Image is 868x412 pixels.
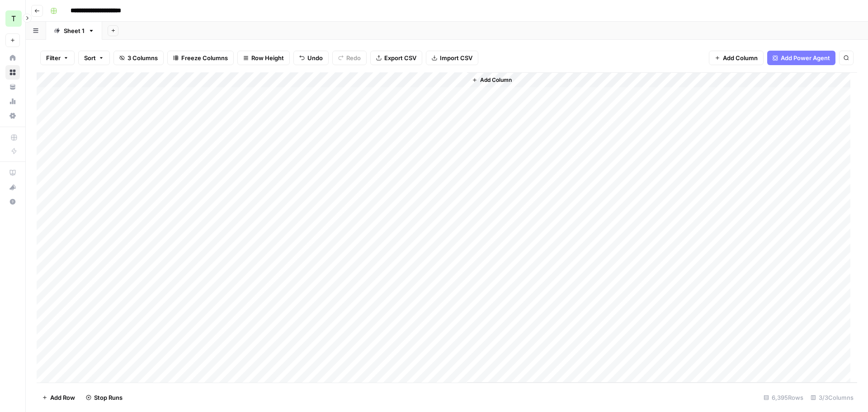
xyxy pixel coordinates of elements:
span: Row Height [251,53,284,62]
button: Import CSV [426,51,478,65]
span: Sort [84,53,96,62]
span: 3 Columns [127,53,158,62]
div: Sheet 1 [64,26,85,35]
button: Add Power Agent [767,51,835,65]
button: Help + Support [5,194,20,209]
span: Export CSV [384,53,416,62]
button: Row Height [237,51,290,65]
button: Add Column [709,51,764,65]
button: Filter [40,51,75,65]
button: Redo [332,51,367,65]
span: Add Column [723,53,758,62]
span: Add Row [50,393,75,402]
span: Import CSV [440,53,472,62]
a: Sheet 1 [46,22,102,40]
button: Add Row [37,390,80,405]
button: Freeze Columns [167,51,234,65]
a: Settings [5,109,20,123]
span: Stop Runs [94,393,123,402]
span: T [11,13,16,24]
span: Filter [46,53,61,62]
div: 6,395 Rows [760,390,807,405]
span: Add Power Agent [781,53,830,62]
button: Export CSV [370,51,422,65]
div: What's new? [6,180,19,194]
div: 3/3 Columns [807,390,857,405]
a: Home [5,51,20,65]
a: Your Data [5,80,20,94]
a: Usage [5,94,20,109]
button: Undo [293,51,329,65]
span: Redo [346,53,361,62]
button: What's new? [5,180,20,194]
span: Add Column [480,76,512,84]
button: Stop Runs [80,390,128,405]
button: Workspace: TY SEO Team [5,7,20,30]
a: Browse [5,65,20,80]
span: Freeze Columns [181,53,228,62]
button: Sort [78,51,110,65]
button: 3 Columns [113,51,164,65]
a: AirOps Academy [5,166,20,180]
button: Add Column [468,74,515,86]
span: Undo [307,53,323,62]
